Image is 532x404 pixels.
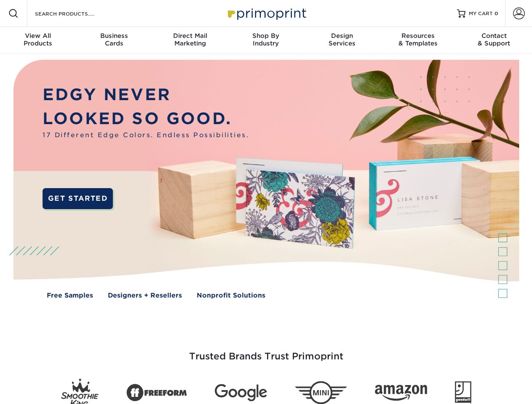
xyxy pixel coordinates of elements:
span: Business [76,32,152,40]
div: Industry [228,32,304,47]
img: Amazon [375,385,427,401]
a: Resources& Templates [380,27,456,54]
div: Marketing [152,32,228,47]
span: Contact [456,32,532,40]
span: Resources [380,32,456,40]
div: & Templates [380,32,456,47]
img: Google [215,384,267,401]
a: Direct MailMarketing [152,27,228,54]
a: Free Samples [47,291,93,300]
input: SEARCH PRODUCTS..... [34,8,116,19]
p: EDGY NEVER [43,83,249,107]
span: Shop By [228,32,304,40]
div: Cards [76,32,152,47]
span: 0 [495,11,498,16]
span: 17 Different Edge Colors. Endless Possibilities. [43,130,249,140]
p: LOOKED SO GOOD. [43,107,249,131]
a: Contact& Support [456,27,532,54]
a: Shop ByIndustry [228,27,304,54]
img: Primoprint [224,4,308,22]
span: Design [304,32,380,40]
a: Nonprofit Solutions [197,291,265,300]
a: Designers + Resellers [108,291,182,300]
img: Goodwill [455,381,471,404]
div: Services [304,32,380,47]
a: DesignServices [304,27,380,54]
a: GET STARTED [43,188,113,209]
h3: Trusted Brands Trust Primoprint [20,331,513,372]
span: Direct Mail [152,32,228,40]
span: MY CART [469,10,493,17]
a: BusinessCards [76,27,152,54]
div: & Support [456,32,532,47]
